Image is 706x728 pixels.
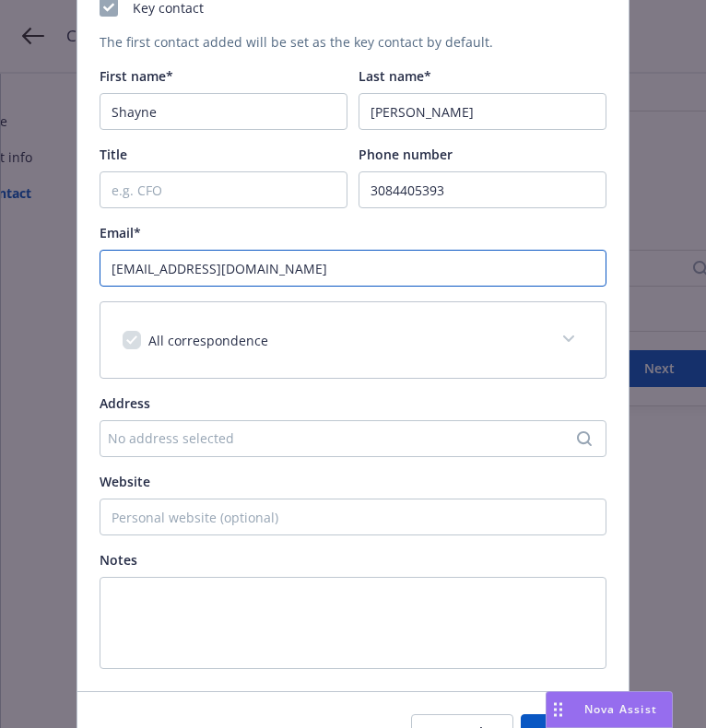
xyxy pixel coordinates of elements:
input: First Name [100,93,347,130]
span: All correspondence [148,332,268,349]
button: Nova Assist [546,691,673,728]
svg: Search [577,431,592,446]
div: Drag to move [547,692,570,727]
span: Title [100,146,127,163]
div: No address selected [108,429,580,448]
span: Email* [100,224,141,241]
span: Website [100,473,150,490]
div: All correspondence [100,302,606,378]
input: example@email.com [100,250,606,287]
input: Personal website (optional) [100,499,606,535]
span: First name* [100,67,173,85]
input: (xxx) xxx-xxx [359,171,606,208]
span: Last name* [359,67,431,85]
input: Last Name [359,93,606,130]
span: Phone number [359,146,453,163]
span: Address [100,394,150,412]
div: The first contact added will be set as the key contact by default. [100,32,606,52]
span: Notes [100,551,137,569]
input: e.g. CFO [100,171,347,208]
span: Nova Assist [584,701,657,717]
button: No address selected [100,420,606,457]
